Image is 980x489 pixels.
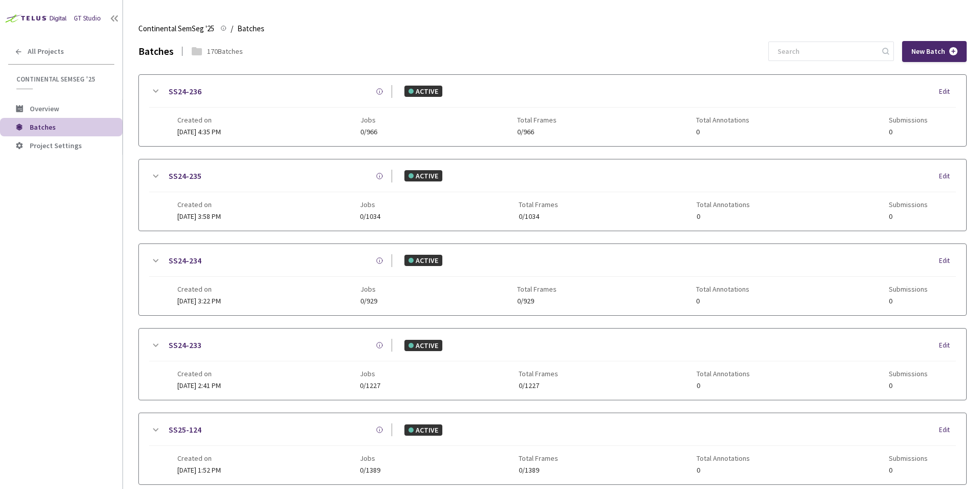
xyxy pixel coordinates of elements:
span: Submissions [889,454,928,462]
span: Created on [177,116,221,124]
span: [DATE] 1:52 PM [177,465,221,475]
span: 0 [889,466,928,474]
span: Created on [177,200,221,209]
div: SS24-236ACTIVEEditCreated on[DATE] 4:35 PMJobs0/966Total Frames0/966Total Annotations0Submissions0 [139,75,966,146]
span: Created on [177,370,221,378]
span: Jobs [360,200,380,209]
span: Jobs [360,370,380,378]
span: Created on [177,454,221,462]
span: Submissions [889,200,928,209]
a: SS24-236 [169,85,201,98]
div: ACTIVE [404,255,442,266]
span: Total Frames [519,370,558,378]
span: 0 [697,466,750,474]
span: Overview [30,104,59,113]
div: Edit [939,340,956,351]
span: 0 [889,297,928,305]
a: SS24-233 [169,339,201,352]
a: SS25-124 [169,423,201,436]
div: SS24-233ACTIVEEditCreated on[DATE] 2:41 PMJobs0/1227Total Frames0/1227Total Annotations0Submissions0 [139,329,966,400]
div: Edit [939,425,956,435]
span: Continental SemSeg '25 [16,75,108,84]
span: Batches [237,23,264,35]
span: Project Settings [30,141,82,150]
span: New Batch [911,47,945,56]
span: Total Frames [517,116,557,124]
span: Total Annotations [696,285,749,293]
div: Edit [939,256,956,266]
span: Batches [30,123,56,132]
span: All Projects [28,47,64,56]
span: Total Annotations [697,370,750,378]
a: SS24-235 [169,170,201,182]
div: SS24-235ACTIVEEditCreated on[DATE] 3:58 PMJobs0/1034Total Frames0/1034Total Annotations0Submissions0 [139,159,966,231]
div: ACTIVE [404,424,442,436]
span: 0/929 [517,297,557,305]
span: Total Annotations [697,454,750,462]
span: Total Annotations [697,200,750,209]
span: 0/1034 [519,213,558,220]
span: 0 [697,382,750,390]
span: Created on [177,285,221,293]
span: 0/1034 [360,213,380,220]
span: 0/929 [360,297,377,305]
span: 0 [696,128,749,136]
span: Submissions [889,285,928,293]
div: Edit [939,87,956,97]
span: 0 [889,382,928,390]
span: Submissions [889,370,928,378]
span: 0/1227 [519,382,558,390]
span: 0 [696,297,749,305]
div: ACTIVE [404,340,442,351]
span: 0/1389 [519,466,558,474]
span: Total Frames [517,285,557,293]
span: 0/966 [517,128,557,136]
span: [DATE] 3:58 PM [177,212,221,221]
span: [DATE] 3:22 PM [177,296,221,305]
span: 0/966 [360,128,377,136]
span: Total Frames [519,454,558,462]
input: Search [771,42,881,60]
span: 0/1389 [360,466,380,474]
span: Jobs [360,116,377,124]
div: SS24-234ACTIVEEditCreated on[DATE] 3:22 PMJobs0/929Total Frames0/929Total Annotations0Submissions0 [139,244,966,315]
li: / [231,23,233,35]
span: Jobs [360,285,377,293]
div: GT Studio [74,14,101,24]
span: Submissions [889,116,928,124]
span: 0 [697,213,750,220]
div: Edit [939,171,956,181]
span: 0 [889,213,928,220]
div: Batches [138,44,174,59]
span: 0 [889,128,928,136]
div: SS25-124ACTIVEEditCreated on[DATE] 1:52 PMJobs0/1389Total Frames0/1389Total Annotations0Submissions0 [139,413,966,484]
div: ACTIVE [404,170,442,181]
span: [DATE] 4:35 PM [177,127,221,136]
span: Continental SemSeg '25 [138,23,214,35]
div: 170 Batches [207,46,243,56]
a: SS24-234 [169,254,201,267]
span: Jobs [360,454,380,462]
span: Total Annotations [696,116,749,124]
span: 0/1227 [360,382,380,390]
span: Total Frames [519,200,558,209]
span: [DATE] 2:41 PM [177,381,221,390]
div: ACTIVE [404,86,442,97]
